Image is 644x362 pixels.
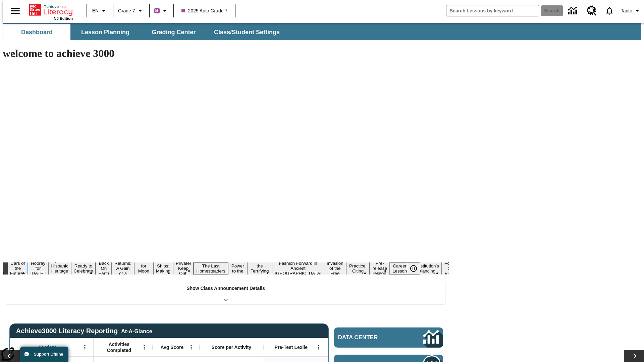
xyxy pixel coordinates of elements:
[112,255,134,282] button: Slide 6 Free Returns: A Gain or a Drain?
[121,327,152,335] div: At-A-Glance
[21,28,53,36] span: Dashboard
[186,285,265,292] p: Show Class Announcement Details
[96,260,112,277] button: Slide 5 Back On Earth
[346,257,370,280] button: Slide 15 Mixed Practice: Citing Evidence
[212,344,252,350] span: Score per Activity
[20,347,68,362] button: Support Offline
[39,344,56,350] span: Student
[28,260,49,277] button: Slide 2 Hooray for Constitution Day!
[89,5,111,17] button: Language: EN, Select a language
[338,334,401,341] span: Data Center
[48,257,71,280] button: Slide 3 ¡Viva Hispanic Heritage Month!
[134,257,153,280] button: Slide 7 Time for Moon Rules?
[152,28,196,36] span: Grading Center
[390,262,410,275] button: Slide 17 Career Lesson
[155,6,159,15] span: B
[153,257,173,280] button: Slide 8 Cruise Ships: Making Waves
[140,24,207,40] button: Grading Center
[407,262,420,275] button: Pause
[314,342,324,352] button: Open Menu
[115,5,147,17] button: Grade: Grade 7, Select a grade
[370,260,390,277] button: Slide 16 Pre-release lesson
[72,24,139,40] button: Lesson Planning
[3,47,449,60] h1: welcome to achieve 3000
[29,3,73,16] a: Home
[334,327,443,348] a: Data Center
[583,2,601,20] a: Resource Center, Will open in new tab
[81,28,129,36] span: Lesson Planning
[173,260,194,277] button: Slide 9 Private! Keep Out!
[92,7,99,14] span: EN
[194,262,228,275] button: Slide 10 The Last Homesteaders
[228,257,248,280] button: Slide 11 Solar Power to the People
[324,255,346,282] button: Slide 14 The Invasion of the Free CD
[618,5,644,17] button: Profile/Settings
[152,5,171,17] button: Boost Class color is purple. Change class color
[275,344,308,350] span: Pre-Test Lexile
[247,257,272,280] button: Slide 12 Attack of the Terrifying Tomatoes
[446,5,539,16] input: search field
[3,23,641,40] div: SubNavbar
[186,342,196,352] button: Open Menu
[97,341,141,353] span: Activities Completed
[209,24,285,40] button: Class/Student Settings
[181,7,228,14] span: 2025 Auto Grade 7
[6,281,445,304] div: Show Class Announcement Details
[442,260,457,277] button: Slide 19 Point of View
[3,5,98,11] body: Maximum 600 characters Press Escape to exit toolbar Press Alt + F10 to reach toolbar
[80,342,90,352] button: Open Menu
[118,7,135,14] span: Grade 7
[3,24,70,40] button: Dashboard
[8,260,28,277] button: Slide 1 Cars of the Future?
[3,24,286,40] div: SubNavbar
[272,260,324,277] button: Slide 13 Fashion Forward in Ancient Rome
[139,342,149,352] button: Open Menu
[407,262,427,275] div: Pause
[34,352,63,357] span: Support Offline
[5,1,25,21] button: Open side menu
[214,28,280,36] span: Class/Student Settings
[71,257,96,280] button: Slide 4 Get Ready to Celebrate Juneteenth!
[29,2,73,20] div: Home
[601,2,618,19] a: Notifications
[16,327,152,335] span: Achieve3000 Literacy Reporting
[564,2,583,20] a: Data Center
[54,16,73,20] span: NJ Edition
[621,7,632,14] span: Tauto
[160,344,183,350] span: Avg Score
[624,350,644,362] button: Lesson carousel, Next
